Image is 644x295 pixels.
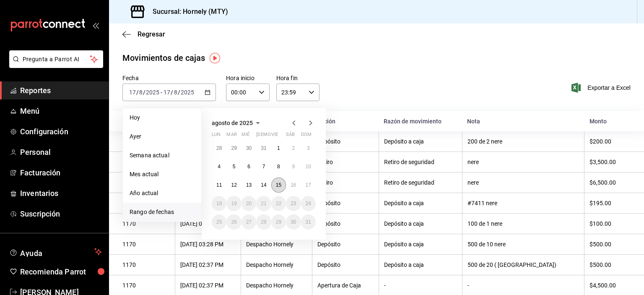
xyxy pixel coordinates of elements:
abbr: 30 de julio de 2025 [246,145,252,151]
abbr: 1 de agosto de 2025 [277,145,280,151]
input: -- [129,89,136,96]
th: Nota [462,111,584,131]
abbr: 17 de agosto de 2025 [306,182,311,188]
div: - [384,282,457,289]
div: 500 de 10 nere [467,241,579,248]
th: Corte de caja [109,111,175,131]
abbr: 8 de agosto de 2025 [277,164,280,170]
div: Retiro de seguridad [384,159,457,165]
span: / [143,89,145,96]
div: Despacho Hornely [246,261,307,268]
button: open_drawer_menu [92,22,99,29]
button: Exportar a Excel [573,83,631,93]
div: $500.00 [589,261,631,268]
div: 500 de 20 ( [GEOGRAPHIC_DATA]) [467,261,579,268]
button: 1 de agosto de 2025 [271,141,286,156]
abbr: 30 de agosto de 2025 [291,219,296,225]
span: Personal [20,146,102,158]
div: $195.00 [589,200,631,206]
button: 28 de julio de 2025 [212,141,226,156]
span: / [136,89,139,96]
button: 9 de agosto de 2025 [286,159,301,174]
abbr: miércoles [241,132,249,141]
abbr: 21 de agosto de 2025 [261,201,266,206]
abbr: 19 de agosto de 2025 [231,201,236,206]
abbr: 31 de julio de 2025 [261,145,266,151]
span: Año actual [130,189,195,198]
div: [DATE] 03:32 PM [180,220,236,227]
div: 100 de 1 nere [467,220,579,227]
h3: Sucursal: Hornely (MTY) [146,7,228,17]
abbr: 23 de agosto de 2025 [291,201,296,206]
span: / [178,89,180,96]
abbr: 29 de julio de 2025 [231,145,236,151]
button: Regresar [122,30,165,38]
span: - [161,89,162,96]
abbr: martes [226,132,236,141]
button: 20 de agosto de 2025 [241,196,256,211]
div: 1170 [122,261,170,268]
button: 14 de agosto de 2025 [256,178,271,193]
div: 1170 [122,241,170,248]
button: 27 de agosto de 2025 [241,214,256,230]
input: -- [174,89,178,96]
div: Depósito a caja [384,261,457,268]
button: 2 de agosto de 2025 [286,141,301,156]
abbr: 16 de agosto de 2025 [291,182,296,188]
button: 29 de julio de 2025 [226,141,241,156]
button: 19 de agosto de 2025 [226,196,241,211]
button: 24 de agosto de 2025 [301,196,316,211]
button: 13 de agosto de 2025 [241,178,256,193]
abbr: 11 de agosto de 2025 [216,182,222,188]
abbr: domingo [301,132,312,141]
div: Despacho Hornely [246,282,307,289]
abbr: 5 de agosto de 2025 [233,164,236,170]
abbr: 6 de agosto de 2025 [247,164,250,170]
abbr: 24 de agosto de 2025 [306,201,311,206]
button: 30 de agosto de 2025 [286,214,301,230]
input: -- [139,89,143,96]
span: Hoy [130,113,195,122]
span: Menú [20,105,102,117]
div: [DATE] 02:37 PM [180,282,236,289]
button: 21 de agosto de 2025 [256,196,271,211]
span: Recomienda Parrot [20,266,102,277]
span: Inventarios [20,188,102,199]
div: #7411 nere [467,200,579,206]
button: 26 de agosto de 2025 [226,214,241,230]
span: Facturación [20,167,102,178]
label: Hora fin [276,75,320,81]
div: $4,500.00 [589,282,631,289]
button: 11 de agosto de 2025 [212,178,226,193]
label: Fecha [122,75,216,81]
th: Monto [584,111,644,131]
button: 16 de agosto de 2025 [286,178,301,193]
abbr: 22 de agosto de 2025 [276,201,281,206]
button: 22 de agosto de 2025 [271,196,286,211]
div: [DATE] 03:28 PM [180,241,236,248]
abbr: 3 de agosto de 2025 [307,145,310,151]
span: Rango de fechas [130,208,195,217]
span: / [171,89,173,96]
button: 28 de agosto de 2025 [256,214,271,230]
button: 30 de julio de 2025 [241,141,256,156]
button: 29 de agosto de 2025 [271,214,286,230]
abbr: 4 de agosto de 2025 [218,164,221,170]
button: 31 de julio de 2025 [256,141,271,156]
div: 1170 [122,220,170,227]
button: 10 de agosto de 2025 [301,159,316,174]
a: Pregunta a Parrot AI [6,61,103,70]
abbr: 12 de agosto de 2025 [231,182,236,188]
div: Depósito a caja [384,241,457,248]
abbr: 14 de agosto de 2025 [261,182,266,188]
abbr: 9 de agosto de 2025 [292,164,295,170]
input: ---- [180,89,195,96]
div: $6,500.00 [589,179,631,186]
button: agosto de 2025 [212,118,263,128]
span: Regresar [138,30,165,38]
div: $100.00 [589,220,631,227]
div: 200 de 2 nere [467,138,579,145]
img: Tooltip marker [210,53,220,63]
